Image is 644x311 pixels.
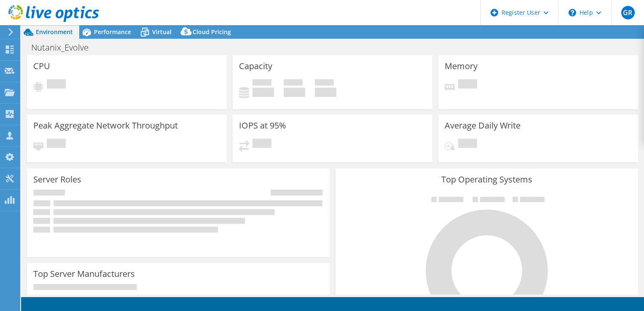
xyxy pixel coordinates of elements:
h3: Server Roles [33,175,81,184]
span: Cloud Pricing [193,28,231,36]
span: Used [252,79,271,88]
span: Pending [458,139,477,150]
span: Pending [47,139,66,150]
h4: 0 GiB [284,88,305,97]
span: Pending [47,79,66,91]
span: GR [621,6,635,19]
h3: Capacity [239,62,272,71]
span: Performance [94,28,131,36]
span: Pending [458,79,477,91]
h3: IOPS at 95% [239,121,286,130]
h4: 0 GiB [315,88,336,97]
span: Pending [252,139,271,150]
h3: Average Daily Write [445,121,521,130]
h3: Peak Aggregate Network Throughput [33,121,178,130]
h3: Memory [445,62,478,71]
span: Free [284,79,303,88]
span: Total [315,79,334,88]
h1: Nutanix_Evolve [27,43,102,52]
span: Environment [36,28,73,36]
svg: \n [569,9,576,16]
h3: CPU [33,62,50,71]
h4: 0 GiB [252,88,274,97]
span: Virtual [152,28,172,36]
h3: Top Server Manufacturers [33,269,135,279]
h3: Top Operating Systems [342,175,632,184]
